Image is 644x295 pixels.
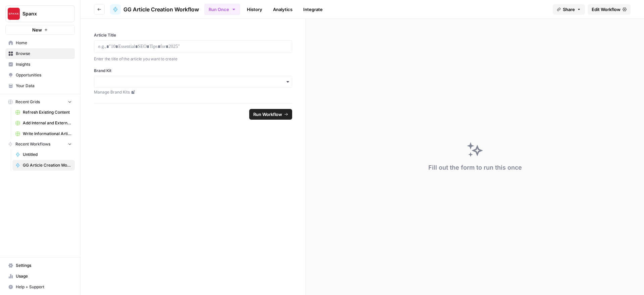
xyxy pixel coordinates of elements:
a: Refresh Existing Content [12,107,75,118]
span: Recent Workflows [15,141,50,147]
span: Spanx [22,10,63,17]
span: Refresh Existing Content [23,109,72,115]
span: Untitled [23,152,72,158]
p: Enter the title of the article you want to create [94,56,292,62]
a: Write Informational Article [12,128,75,139]
a: Insights [5,59,75,70]
span: Home [16,40,72,46]
a: Usage [5,271,75,282]
a: GG Article Creation Workflow [110,4,199,15]
button: Workspace: Spanx [5,5,75,22]
span: Usage [16,273,72,279]
a: Manage Brand Kits [94,89,292,95]
a: Edit Workflow [588,4,631,15]
span: Write Informational Article [23,131,72,137]
a: Settings [5,260,75,271]
div: Fill out the form to run this once [428,163,522,172]
a: Analytics [269,4,297,15]
a: Home [5,38,75,48]
a: Browse [5,48,75,59]
a: History [243,4,266,15]
span: Your Data [16,83,72,89]
span: Help + Support [16,284,72,290]
button: New [5,25,75,35]
a: Your Data [5,80,75,91]
a: Untitled [12,149,75,160]
button: Share [553,4,585,15]
span: Add Internal and External Links [23,120,72,126]
span: Insights [16,61,72,67]
button: Run Workflow [249,109,292,120]
button: Help + Support [5,282,75,292]
button: Recent Grids [5,97,75,107]
a: Integrate [299,4,327,15]
span: GG Article Creation Workflow [23,162,72,168]
span: Recent Grids [15,99,40,105]
a: Add Internal and External Links [12,118,75,128]
span: Run Workflow [253,111,282,118]
span: Share [563,6,575,13]
img: Spanx Logo [8,8,20,20]
span: Opportunities [16,72,72,78]
label: Article Title [94,32,292,38]
span: Edit Workflow [592,6,621,13]
span: New [32,26,42,33]
a: GG Article Creation Workflow [12,160,75,171]
span: GG Article Creation Workflow [123,5,199,13]
span: Settings [16,262,72,269]
button: Recent Workflows [5,139,75,149]
a: Opportunities [5,70,75,80]
button: Run Once [204,4,240,15]
label: Brand Kit [94,68,292,74]
span: Browse [16,51,72,57]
